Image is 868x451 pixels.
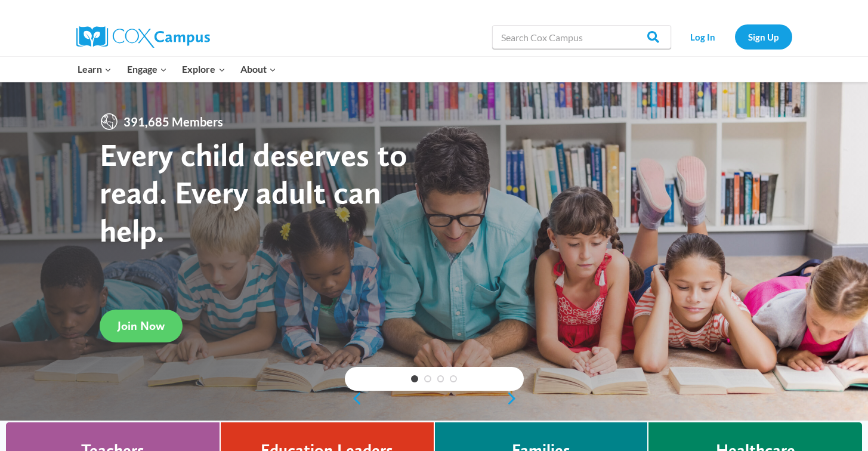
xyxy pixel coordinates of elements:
a: Log In [677,24,729,49]
a: 4 [450,375,457,382]
a: previous [345,391,363,406]
span: 391,685 Members [119,112,228,131]
span: Engage [127,61,167,77]
img: Cox Campus [76,26,210,48]
strong: Every child deserves to read. Every adult can help. [100,135,407,249]
nav: Secondary Navigation [677,24,792,49]
span: Learn [78,61,112,77]
a: 2 [424,375,431,382]
a: Join Now [100,310,183,342]
div: content slider buttons [345,387,524,410]
span: Join Now [118,319,165,333]
a: next [506,391,524,406]
a: Sign Up [735,24,792,49]
input: Search Cox Campus [492,25,671,49]
nav: Primary Navigation [70,57,284,82]
a: 1 [411,375,418,382]
a: 3 [437,375,444,382]
span: About [240,61,276,77]
span: Explore [182,61,225,77]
